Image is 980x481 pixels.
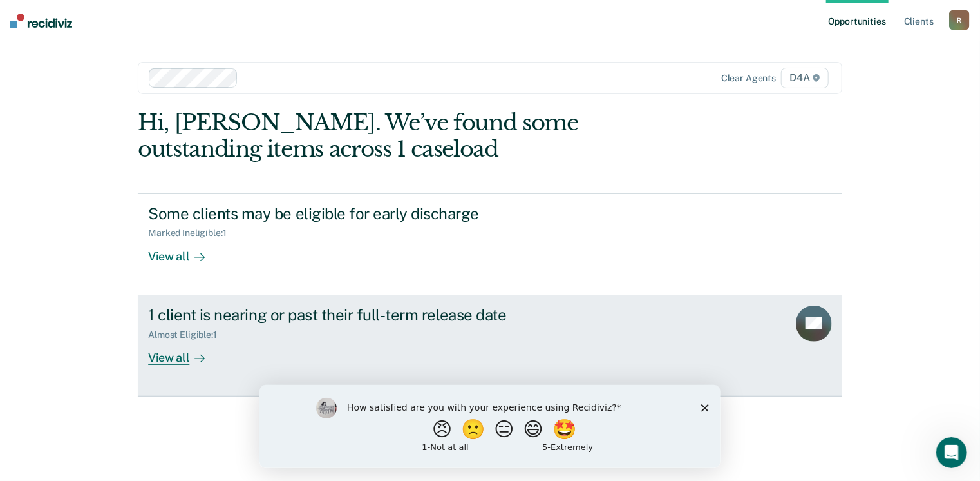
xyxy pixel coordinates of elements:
[148,204,600,223] div: Some clients may be eligible for early discharge
[148,340,220,365] div: View all
[148,329,227,340] div: Almost Eligible : 1
[259,385,721,468] iframe: Survey by Kim from Recidiviz
[781,68,828,88] span: D4A
[148,306,600,324] div: 1 client is nearing or past their full-term release date
[10,14,72,28] img: Recidiviz
[936,437,967,468] iframe: Intercom live chat
[138,110,701,162] div: Hi, [PERSON_NAME]. We’ve found some outstanding items across 1 caseload
[721,73,776,84] div: Clear agents
[148,228,236,239] div: Marked Ineligible : 1
[148,239,220,264] div: View all
[949,10,970,30] button: R
[138,295,842,397] a: 1 client is nearing or past their full-term release dateAlmost Eligible:1View all
[138,193,842,295] a: Some clients may be eligible for early dischargeMarked Ineligible:1View all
